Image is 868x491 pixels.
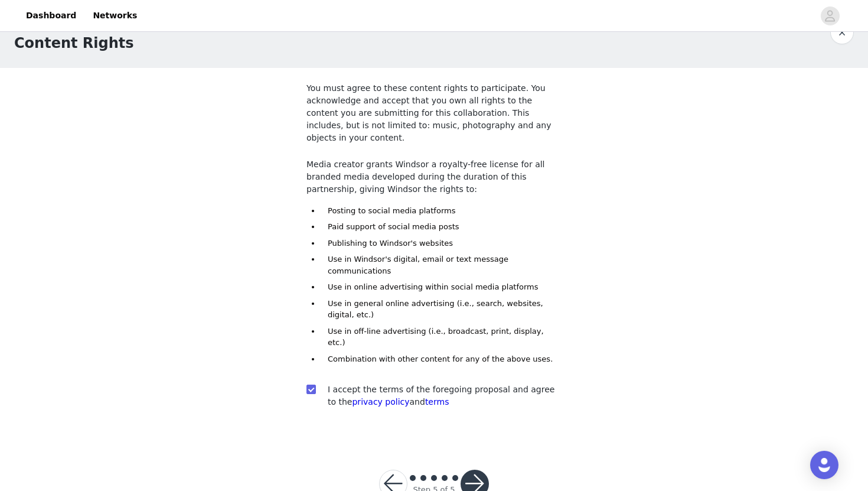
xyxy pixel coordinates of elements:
li: Publishing to Windsor's websites [321,238,562,249]
a: Dashboard [19,2,83,29]
span: I accept the terms of the foregoing proposal and agree to the and [328,385,554,407]
a: terms [425,397,449,407]
h1: Content Rights [14,32,134,54]
p: You must agree to these content rights to participate. You acknowledge and accept that you own al... [306,82,562,144]
div: Open Intercom Messenger [810,451,838,479]
li: Paid support of social media posts [321,221,562,233]
li: Use in Windsor's digital, email or text message communications [321,253,562,277]
a: privacy policy [352,397,409,407]
li: Posting to social media platforms [321,205,562,217]
li: Combination with other content for any of the above uses. [321,353,562,365]
div: avatar [824,6,836,25]
li: Use in online advertising within social media platforms [321,281,562,293]
li: Use in general online advertising (i.e., search, websites, digital, etc.) [321,298,562,321]
a: Networks [86,2,144,29]
p: Media creator grants Windsor a royalty-free license for all branded media developed during the du... [306,158,562,196]
li: Use in off-line advertising (i.e., broadcast, print, display, etc.) [321,326,562,349]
